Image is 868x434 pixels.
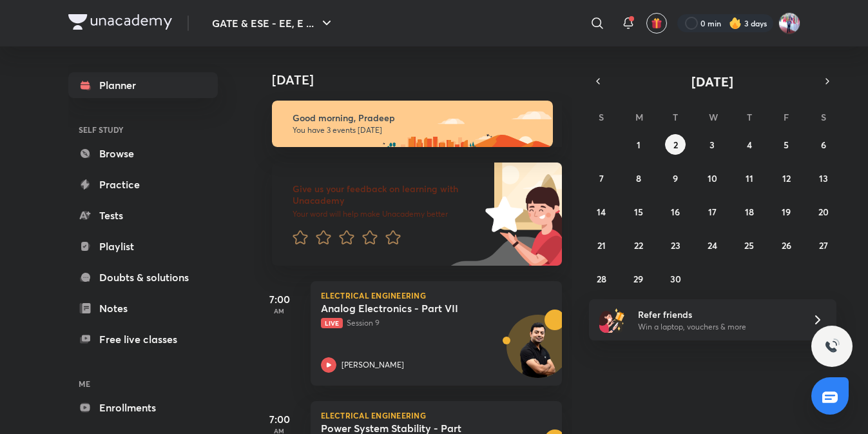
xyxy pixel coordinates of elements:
[747,111,752,123] abbr: Thursday
[824,339,840,354] img: ttu
[776,134,796,155] button: September 5, 2025
[628,268,649,289] button: September 29, 2025
[321,302,481,315] h5: Analog Electronics - Part VII
[784,139,789,151] abbr: September 5, 2025
[637,139,641,151] abbr: September 1, 2025
[321,318,343,328] span: Live
[254,307,305,315] p: AM
[651,17,662,29] img: avatar
[708,239,717,252] abbr: September 24, 2025
[628,168,649,188] button: September 8, 2025
[708,172,717,184] abbr: September 10, 2025
[709,139,715,151] abbr: September 3, 2025
[819,239,828,252] abbr: September 27, 2025
[821,111,826,123] abbr: Saturday
[739,235,760,255] button: September 25, 2025
[702,201,722,222] button: September 17, 2025
[646,13,667,34] button: avatar
[739,134,760,155] button: September 4, 2025
[782,206,791,218] abbr: September 19, 2025
[591,201,612,222] button: September 14, 2025
[638,308,796,321] h6: Refer friends
[68,373,218,395] h6: ME
[744,239,754,252] abbr: September 25, 2025
[254,411,305,427] h5: 7:00
[597,239,606,252] abbr: September 21, 2025
[293,125,541,135] p: You have 3 events [DATE]
[591,268,612,289] button: September 28, 2025
[321,317,523,329] p: Session 9
[597,273,606,285] abbr: September 28, 2025
[634,206,643,218] abbr: September 15, 2025
[813,134,834,155] button: September 6, 2025
[591,168,612,188] button: September 7, 2025
[778,12,800,34] img: Pradeep Kumar
[813,235,834,255] button: September 27, 2025
[635,111,643,123] abbr: Monday
[68,141,218,166] a: Browse
[293,209,481,219] p: Your word will help make Unacademy better
[68,72,218,98] a: Planner
[776,235,796,255] button: September 26, 2025
[254,291,305,307] h5: 7:00
[68,172,218,197] a: Practice
[673,111,678,123] abbr: Tuesday
[599,111,604,123] abbr: Sunday
[776,168,796,188] button: September 12, 2025
[293,112,541,124] h6: Good morning, Pradeep
[633,273,643,285] abbr: September 29, 2025
[709,111,718,123] abbr: Wednesday
[342,359,404,371] p: [PERSON_NAME]
[634,239,643,252] abbr: September 22, 2025
[607,72,818,90] button: [DATE]
[591,235,612,255] button: September 21, 2025
[782,172,791,184] abbr: September 12, 2025
[739,168,760,188] button: September 11, 2025
[68,14,172,33] a: Company Logo
[321,411,552,419] p: Electrical Engineering
[272,72,575,88] h4: [DATE]
[665,134,686,155] button: September 2, 2025
[745,206,754,218] abbr: September 18, 2025
[818,206,829,218] abbr: September 20, 2025
[321,291,552,299] p: Electrical Engineering
[746,172,753,184] abbr: September 11, 2025
[673,139,678,151] abbr: September 2, 2025
[628,201,649,222] button: September 15, 2025
[68,326,218,352] a: Free live classes
[204,10,342,36] button: GATE & ESE - EE, E ...
[293,183,481,206] h6: Give us your feedback on learning with Unacademy
[272,101,553,147] img: morning
[813,168,834,188] button: September 13, 2025
[441,163,562,266] img: feedback_image
[702,168,722,188] button: September 10, 2025
[671,206,680,218] abbr: September 16, 2025
[729,17,742,30] img: streak
[638,321,796,333] p: Win a laptop, vouchers & more
[702,134,722,155] button: September 3, 2025
[636,172,641,184] abbr: September 8, 2025
[821,139,826,151] abbr: September 6, 2025
[671,239,680,252] abbr: September 23, 2025
[665,268,686,289] button: September 30, 2025
[68,395,218,420] a: Enrollments
[673,172,678,184] abbr: September 9, 2025
[708,206,717,218] abbr: September 17, 2025
[507,322,569,384] img: Avatar
[68,119,218,141] h6: SELF STUDY
[68,14,172,30] img: Company Logo
[776,201,796,222] button: September 19, 2025
[68,264,218,290] a: Doubts & solutions
[68,202,218,228] a: Tests
[670,273,681,285] abbr: September 30, 2025
[628,134,649,155] button: September 1, 2025
[747,139,752,151] abbr: September 4, 2025
[819,172,828,184] abbr: September 13, 2025
[739,201,760,222] button: September 18, 2025
[702,235,722,255] button: September 24, 2025
[813,201,834,222] button: September 20, 2025
[628,235,649,255] button: September 22, 2025
[782,239,791,252] abbr: September 26, 2025
[691,73,733,90] span: [DATE]
[599,172,604,184] abbr: September 7, 2025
